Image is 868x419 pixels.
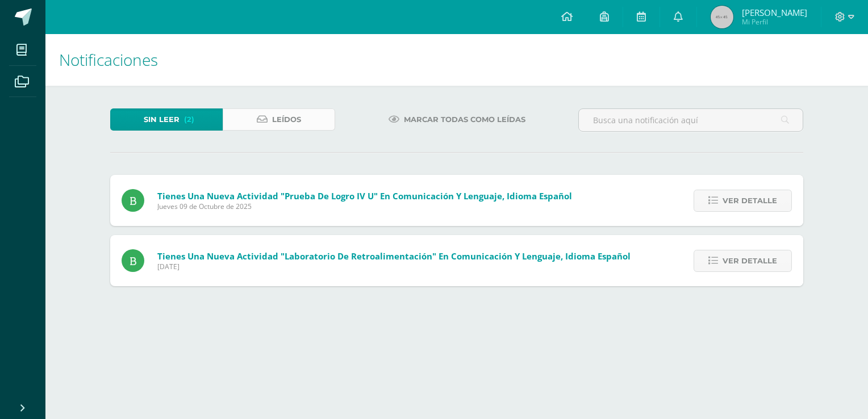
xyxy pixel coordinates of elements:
span: (2) [184,109,194,130]
input: Busca una notificación aquí [579,109,803,131]
span: Notificaciones [59,49,158,70]
a: Leídos [223,108,335,131]
span: Marcar todas como leídas [404,109,525,130]
span: Mi Perfil [742,17,807,27]
span: Sin leer [144,109,180,130]
a: Marcar todas como leídas [374,108,540,131]
span: [DATE] [157,262,631,271]
span: Tienes una nueva actividad "Laboratorio de retroalimentación" En Comunicación y Lenguaje, Idioma ... [157,250,631,262]
a: Sin leer(2) [110,108,223,131]
span: [PERSON_NAME] [742,7,807,18]
span: Ver detalle [723,250,777,271]
span: Leídos [272,109,301,130]
span: Tienes una nueva actividad "Prueba de logro IV U" En Comunicación y Lenguaje, Idioma Español [157,190,572,202]
span: Jueves 09 de Octubre de 2025 [157,202,572,211]
span: Ver detalle [723,190,777,211]
img: 45x45 [711,6,733,28]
